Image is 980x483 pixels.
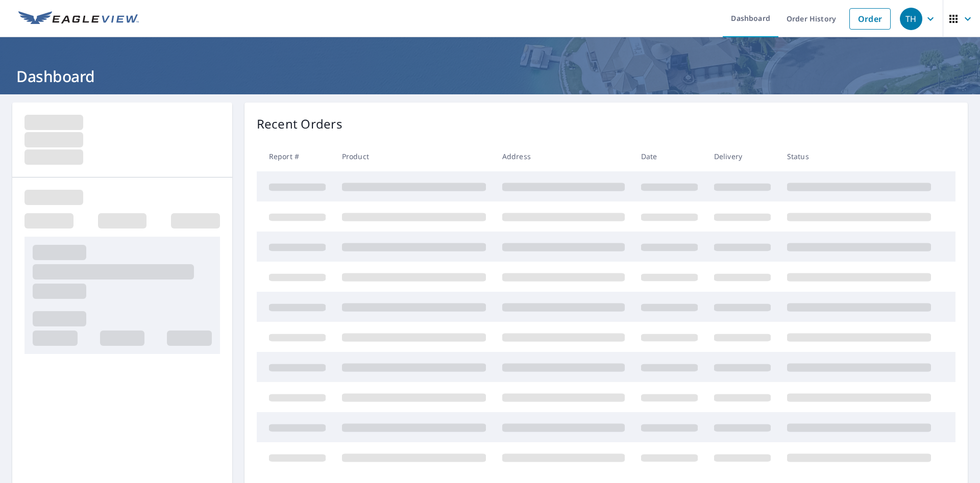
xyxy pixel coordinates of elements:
[257,141,334,171] th: Report #
[900,8,922,30] div: TH
[334,141,494,171] th: Product
[706,141,779,171] th: Delivery
[633,141,706,171] th: Date
[257,115,342,133] p: Recent Orders
[18,11,139,27] img: EV Logo
[12,66,968,87] h1: Dashboard
[779,141,939,171] th: Status
[849,8,891,30] a: Order
[494,141,633,171] th: Address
